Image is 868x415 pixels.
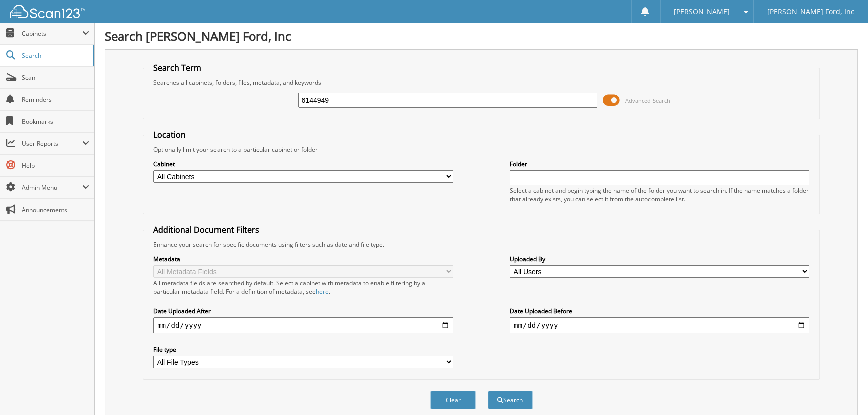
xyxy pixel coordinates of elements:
[430,391,476,409] button: Clear
[510,186,809,203] div: Select a cabinet and begin typing the name of the folder you want to search in. If the name match...
[148,129,191,140] legend: Location
[767,9,854,15] span: [PERSON_NAME] Ford, Inc
[22,117,89,126] span: Bookmarks
[22,95,89,104] span: Reminders
[10,5,85,18] img: scan123-logo-white.svg
[105,28,858,44] h1: Search [PERSON_NAME] Ford, Inc
[510,317,809,333] input: end
[153,345,453,354] label: File type
[22,139,82,148] span: User Reports
[148,145,814,154] div: Optionally limit your search to a particular cabinet or folder
[510,307,809,315] label: Date Uploaded Before
[153,255,453,263] label: Metadata
[148,224,264,235] legend: Additional Document Filters
[22,205,89,214] span: Announcements
[153,307,453,315] label: Date Uploaded After
[148,78,814,87] div: Searches all cabinets, folders, files, metadata, and keywords
[153,160,453,168] label: Cabinet
[22,183,82,192] span: Admin Menu
[510,255,809,263] label: Uploaded By
[22,51,88,60] span: Search
[488,391,533,409] button: Search
[153,317,453,333] input: start
[22,29,82,38] span: Cabinets
[316,287,329,296] a: here
[153,279,453,296] div: All metadata fields are searched by default. Select a cabinet with metadata to enable filtering b...
[148,240,814,249] div: Enhance your search for specific documents using filters such as date and file type.
[674,9,730,15] span: [PERSON_NAME]
[148,62,206,73] legend: Search Term
[510,160,809,168] label: Folder
[22,161,89,170] span: Help
[625,97,670,104] span: Advanced Search
[22,73,89,82] span: Scan
[818,367,868,415] iframe: Chat Widget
